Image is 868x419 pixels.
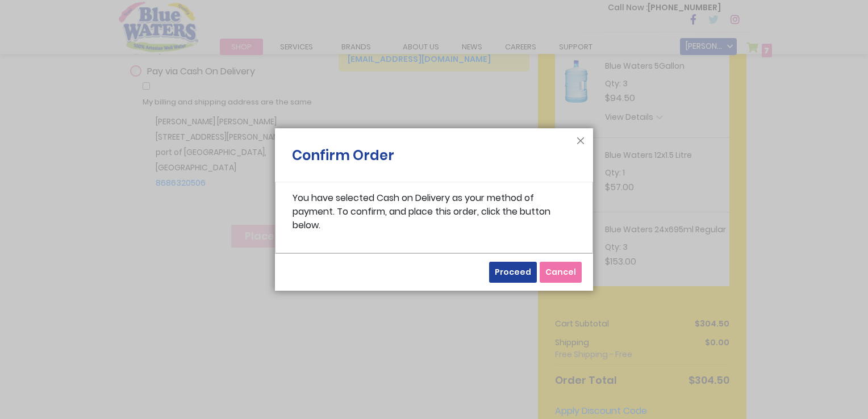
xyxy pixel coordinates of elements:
[545,266,576,278] span: Cancel
[540,262,582,283] button: Cancel
[489,262,537,283] button: Proceed
[495,266,531,278] span: Proceed
[292,145,394,171] h1: Confirm Order
[293,191,575,232] p: You have selected Cash on Delivery as your method of payment. To confirm, and place this order, c...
